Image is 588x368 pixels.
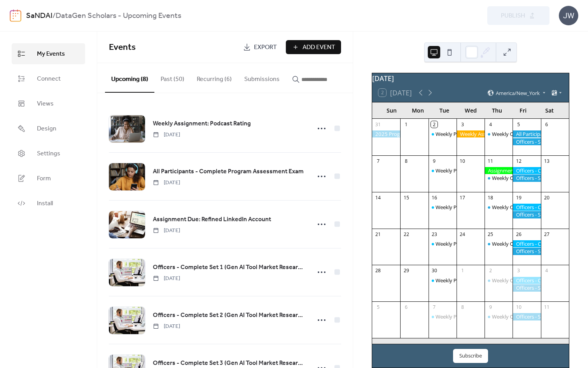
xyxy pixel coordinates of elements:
[436,204,496,211] div: Weekly Program Meetings
[56,9,181,23] b: DataGen Scholars - Upcoming Events
[510,102,537,118] div: Fri
[492,240,539,247] div: Weekly Office Hours
[12,93,85,114] a: Views
[378,102,405,118] div: Sun
[153,131,180,139] span: [DATE]
[513,284,541,291] div: Officers - Submit Weekly Time Sheet
[515,121,522,128] div: 5
[375,268,381,274] div: 28
[12,43,85,64] a: My Events
[515,194,522,201] div: 19
[375,194,381,201] div: 14
[12,68,85,89] a: Connect
[559,6,578,25] div: JW
[515,231,522,238] div: 26
[372,130,400,137] div: 2025 Program Enrollment Period
[513,138,541,145] div: Officers - Submit Weekly Time Sheet
[403,158,409,164] div: 8
[492,204,539,211] div: Weekly Office Hours
[513,204,541,211] div: Officers - Complete Set 2 (Gen AI Tool Market Research Micro-job)
[153,227,180,235] span: [DATE]
[492,130,539,137] div: Weekly Office Hours
[513,211,541,218] div: Officers - Submit Weekly Time Sheet
[543,121,550,128] div: 6
[543,231,550,238] div: 27
[26,9,52,23] a: SaNDAI
[429,204,457,211] div: Weekly Program Meetings
[37,124,56,134] span: Design
[403,194,409,201] div: 15
[153,119,251,129] a: Weekly Assignment: Podcast Rating
[431,268,437,274] div: 30
[12,193,85,214] a: Install
[153,262,306,273] a: Officers - Complete Set 1 (Gen AI Tool Market Research Micro-job)
[153,275,180,283] span: [DATE]
[10,9,21,22] img: logo
[403,231,409,238] div: 22
[513,167,541,174] div: Officers - Complete Set 1 (Gen AI Tool Market Research Micro-job)
[153,167,304,177] a: All Participants - Complete Program Assessment Exam
[543,194,550,201] div: 20
[459,194,466,201] div: 17
[436,130,496,137] div: Weekly Program Meetings
[12,168,85,189] a: Form
[543,304,550,311] div: 11
[154,63,191,92] button: Past (50)
[153,310,306,320] a: Officers - Complete Set 2 (Gen AI Tool Market Research Micro-job)
[153,167,304,176] span: All Participants - Complete Program Assessment Exam
[237,40,283,54] a: Export
[403,304,409,311] div: 6
[303,43,335,52] span: Add Event
[485,174,513,181] div: Weekly Office Hours
[153,119,251,129] span: Weekly Assignment: Podcast Rating
[375,121,381,128] div: 31
[485,240,513,247] div: Weekly Office Hours
[515,158,522,164] div: 12
[459,158,466,164] div: 10
[431,231,437,238] div: 23
[485,130,513,137] div: Weekly Office Hours
[109,39,136,56] span: Events
[459,268,466,274] div: 1
[12,118,85,139] a: Design
[105,63,154,93] button: Upcoming (8)
[487,268,494,274] div: 2
[153,263,306,272] span: Officers - Complete Set 1 (Gen AI Tool Market Research Micro-job)
[431,158,437,164] div: 9
[496,90,540,95] span: America/New_York
[513,277,541,284] div: Officers - Complete Set 4 (Gen AI Tool Market Research Micro-job)
[487,231,494,238] div: 25
[37,99,54,109] span: Views
[238,63,286,92] button: Submissions
[429,240,457,247] div: Weekly Program Meetings
[513,174,541,181] div: Officers - Submit Weekly Time Sheet
[485,204,513,211] div: Weekly Office Hours
[513,313,541,320] div: Officers - Submit Weekly Time Sheet
[485,313,513,320] div: Weekly Office Hours
[375,304,381,311] div: 5
[153,215,271,225] a: Assignment Due: Refined LinkedIn Account
[515,304,522,311] div: 10
[459,121,466,128] div: 3
[37,174,51,183] span: Form
[487,304,494,311] div: 9
[372,73,569,83] div: [DATE]
[12,143,85,164] a: Settings
[513,240,541,247] div: Officers - Complete Set 3 (Gen AI Tool Market Research Micro-job)
[153,322,180,331] span: [DATE]
[153,215,271,224] span: Assignment Due: Refined LinkedIn Account
[429,277,457,284] div: Weekly Program Meetings
[37,74,61,84] span: Connect
[543,268,550,274] div: 4
[485,277,513,284] div: Weekly Office Hours
[153,359,306,368] span: Officers - Complete Set 3 (Gen AI Tool Market Research Micro-job)
[286,40,341,54] button: Add Event
[485,167,513,174] div: Assignment Due: Refined LinkedIn Account
[492,277,539,284] div: Weekly Office Hours
[153,179,180,187] span: [DATE]
[429,313,457,320] div: Weekly Program Meetings
[431,194,437,201] div: 16
[459,231,466,238] div: 24
[431,102,458,118] div: Tue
